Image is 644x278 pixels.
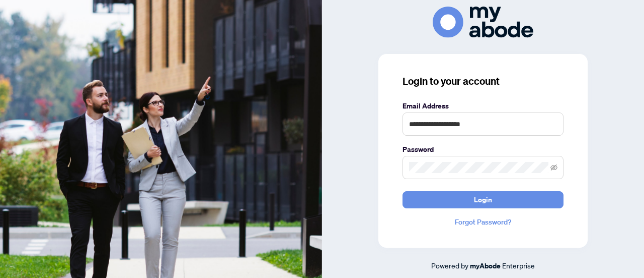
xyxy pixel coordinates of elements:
label: Password [403,144,563,155]
span: Powered by [431,261,468,270]
span: Login [474,192,492,208]
a: Forgot Password? [403,216,563,228]
h3: Login to your account [403,74,563,88]
button: Login [403,191,563,208]
img: ma-logo [433,7,533,37]
a: myAbode [470,260,501,271]
label: Email Address [403,100,563,112]
span: Enterprise [502,261,535,270]
span: eye-invisible [550,164,557,171]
